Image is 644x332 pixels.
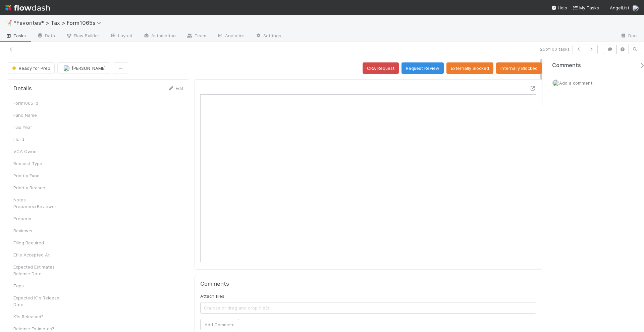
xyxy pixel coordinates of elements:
[446,62,493,74] button: Externally Blocked
[401,62,444,74] button: Request Review
[13,239,64,246] div: Filing Required
[13,196,64,210] div: Notes - Preparer<>Reviewer
[13,160,64,167] div: Request Type
[13,251,64,258] div: Efile Accepted At
[13,313,64,320] div: K1s Released?
[105,31,138,42] a: Layout
[573,5,599,10] span: My Tasks
[200,281,536,287] h5: Comments
[13,264,64,277] div: Expected Estimates Release Date
[13,19,105,26] span: *Favorites* > Tax > Form1065s
[5,2,50,13] img: logo-inverted-e16ddd16eac7371096b0.svg
[168,86,183,91] a: Edit
[13,85,32,92] h5: Details
[552,62,581,69] span: Comments
[11,65,50,71] span: Ready for Prep
[13,136,64,143] div: Llc Id
[72,65,106,71] span: [PERSON_NAME]
[13,325,64,332] div: Release Estimates?
[363,62,399,74] button: CRA Request
[13,282,64,289] div: Tags
[13,100,64,106] div: Form1065 Id
[13,294,64,308] div: Expected K1s Release Date
[200,293,225,299] label: Attach files:
[13,124,64,131] div: Tax Year
[13,112,64,118] div: Fund Name
[250,31,286,42] a: Settings
[615,31,644,42] a: Docs
[138,31,181,42] a: Automation
[32,31,60,42] a: Data
[13,184,64,191] div: Priority Reason
[5,20,12,26] span: 📝
[8,62,55,74] button: Ready for Prep
[551,4,567,11] div: Help
[60,31,105,42] a: Flow Builder
[559,80,595,86] span: Add a comment...
[13,227,64,234] div: Reviewer
[181,31,212,42] a: Team
[552,80,559,86] img: avatar_711f55b7-5a46-40da-996f-bc93b6b86381.png
[13,172,64,179] div: Priority Fund
[200,319,239,330] button: Add Comment
[201,302,536,313] span: Choose or drag and drop file(s)
[496,62,542,74] button: Internally Blocked
[5,32,26,39] span: Tasks
[57,62,110,74] button: [PERSON_NAME]
[573,4,599,11] a: My Tasks
[632,5,639,11] img: avatar_711f55b7-5a46-40da-996f-bc93b6b86381.png
[63,65,70,72] img: avatar_e41e7ae5-e7d9-4d8d-9f56-31b0d7a2f4fd.png
[540,46,570,52] span: 26 of 100 tasks
[66,32,99,39] span: Flow Builder
[212,31,250,42] a: Analytics
[610,5,629,10] span: AngelList
[13,215,64,222] div: Preparer
[13,148,64,155] div: VCA Owner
